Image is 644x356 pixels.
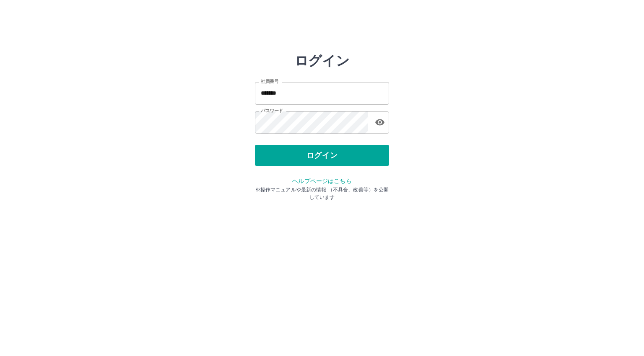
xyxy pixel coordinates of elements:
label: 社員番号 [261,78,278,85]
label: パスワード [261,108,283,114]
a: ヘルプページはこちら [292,178,351,184]
p: ※操作マニュアルや最新の情報 （不具合、改善等）を公開しています [255,186,389,201]
button: ログイン [255,145,389,166]
h2: ログイン [295,53,350,69]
